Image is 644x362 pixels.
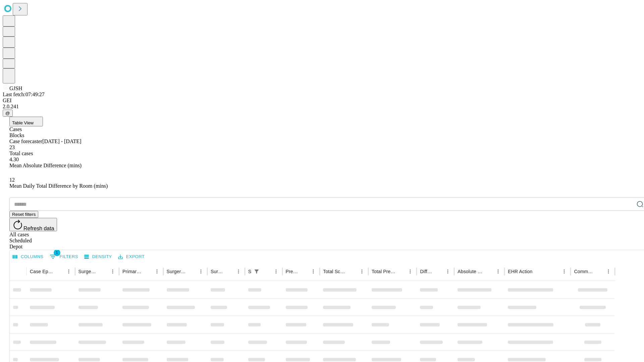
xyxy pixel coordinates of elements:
span: Mean Daily Total Difference by Room (mins) [9,183,108,189]
div: Surgeon Name [78,269,98,274]
button: Sort [143,267,152,276]
div: 2.0.241 [3,104,641,110]
button: Menu [559,267,569,276]
span: [DATE] - [DATE] [42,138,81,144]
button: Sort [299,267,309,276]
button: Reset filters [9,211,38,218]
button: Sort [533,267,542,276]
button: Select columns [11,252,45,262]
div: Difference [420,269,433,274]
span: 4.30 [9,157,19,162]
button: Sort [262,267,271,276]
button: Export [116,252,146,262]
span: @ [5,111,10,116]
button: Refresh data [9,218,57,231]
button: Menu [357,267,367,276]
span: 12 [9,177,15,183]
div: Total Scheduled Duration [323,269,347,274]
span: Mean Absolute Difference (mins) [9,163,82,168]
button: Menu [271,267,281,276]
div: EHR Action [508,269,532,274]
button: Menu [108,267,117,276]
div: Comments [574,269,593,274]
span: Case forecaster [9,138,42,144]
span: Refresh data [23,226,54,231]
span: Table View [12,120,34,125]
div: Surgery Date [211,269,224,274]
div: 1 active filter [252,267,261,276]
div: Case Epic Id [30,269,54,274]
div: Absolute Difference [458,269,483,274]
button: Menu [443,267,452,276]
button: Sort [99,267,108,276]
button: Sort [396,267,406,276]
button: Sort [55,267,64,276]
span: GJSH [9,85,22,91]
button: Show filters [252,267,261,276]
button: Menu [152,267,162,276]
button: Sort [594,267,604,276]
button: Menu [604,267,613,276]
span: Last fetch: 07:49:27 [3,92,45,97]
span: 23 [9,144,15,150]
button: Menu [64,267,73,276]
div: GEI [3,98,641,104]
button: Menu [234,267,243,276]
button: Sort [187,267,196,276]
button: Table View [9,117,43,126]
button: Menu [309,267,318,276]
span: Total cases [9,150,33,156]
div: Total Predicted Duration [372,269,396,274]
div: Primary Service [122,269,142,274]
button: Show filters [48,251,80,262]
div: Predicted In Room Duration [286,269,299,274]
span: Reset filters [12,212,36,217]
div: Surgery Name [167,269,186,274]
button: Sort [484,267,493,276]
button: @ [3,110,13,117]
span: 1 [54,249,60,256]
button: Sort [434,267,443,276]
button: Menu [493,267,503,276]
button: Menu [196,267,206,276]
button: Density [83,252,114,262]
div: Scheduled In Room Duration [248,269,251,274]
button: Sort [224,267,234,276]
button: Sort [348,267,357,276]
button: Menu [406,267,415,276]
